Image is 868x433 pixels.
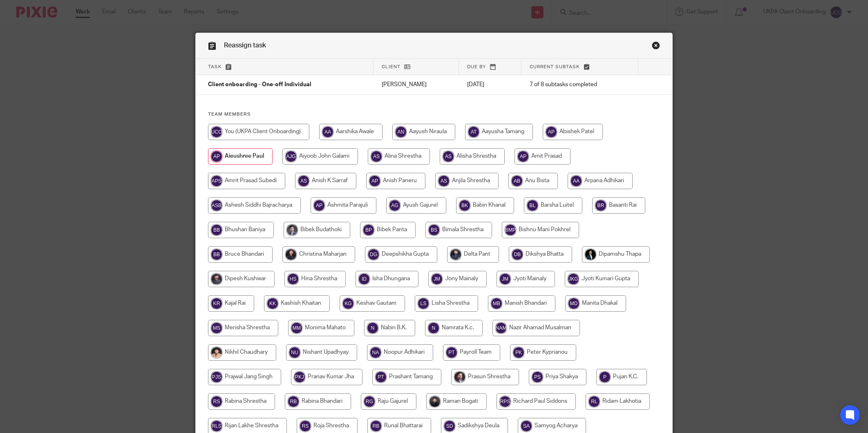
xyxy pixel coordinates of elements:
span: Due by [467,65,486,69]
p: [DATE] [467,80,513,89]
p: [PERSON_NAME] [382,80,451,89]
span: Current subtask [530,65,580,69]
span: Client onboarding - One-off Individual [208,82,311,88]
a: Close this dialog window [652,41,660,52]
span: Task [208,65,222,69]
span: Reassign task [224,42,266,49]
td: 7 of 8 subtasks completed [521,75,638,95]
span: Client [382,65,400,69]
h4: Team members [208,111,660,118]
